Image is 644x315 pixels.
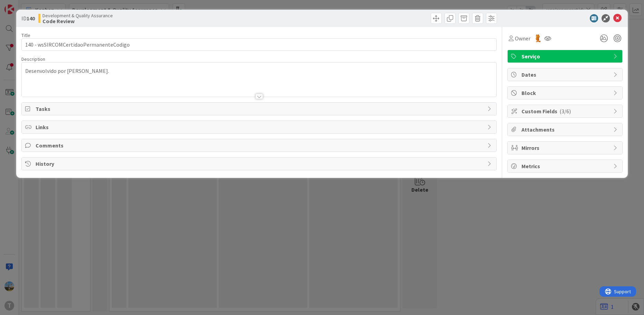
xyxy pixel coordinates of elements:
span: Block [521,89,610,97]
span: Mirrors [521,144,610,152]
label: Title [21,32,30,38]
b: Code Review [42,18,113,24]
span: Serviço [521,52,610,60]
b: 140 [27,15,35,22]
span: Dates [521,70,610,79]
span: Development & Quality Assurance [42,13,113,18]
span: ID [21,14,35,22]
span: ( 3/6 ) [559,108,571,115]
span: Tasks [36,105,484,113]
span: Links [36,123,484,131]
img: RL [534,35,541,42]
p: Desenvolvido por [PERSON_NAME]. [25,67,493,75]
span: Owner [515,34,530,42]
span: Custom Fields [521,107,610,115]
input: type card name here... [21,38,497,51]
span: Comments [36,141,484,150]
span: Support [14,1,31,9]
span: History [36,160,484,168]
span: Description [21,56,45,62]
span: Metrics [521,162,610,170]
span: Attachments [521,125,610,134]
